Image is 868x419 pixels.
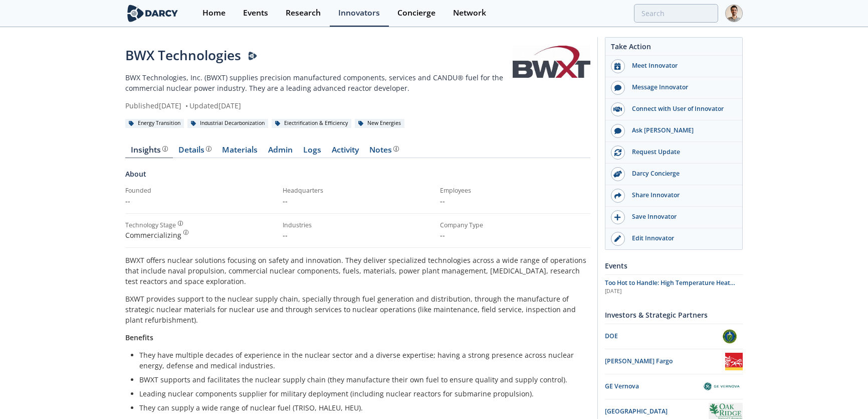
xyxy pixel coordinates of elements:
a: DOE DOE [605,328,743,345]
img: information.svg [393,146,399,152]
div: Headquarters [283,186,433,195]
div: Published [DATE] Updated [DATE] [125,100,513,111]
div: Employees [440,186,590,195]
div: Ask [PERSON_NAME] [625,126,737,135]
p: -- [440,230,590,240]
div: Request Update [625,148,737,157]
li: They can supply a wide range of nuclear fuel (TRISO, HALEU, HEU). [139,402,583,413]
div: [PERSON_NAME] Fargo [605,357,725,366]
a: Activity [326,146,364,158]
a: Details [173,146,216,158]
div: Energy Transition [125,119,184,128]
img: Profile [725,5,743,22]
a: GE Vernova GE Vernova [605,378,743,395]
input: Advanced Search [634,4,718,23]
p: BWX Technologies, Inc. (BWXT) supplies precision manufactured components, services and CANDU® fue... [125,72,513,93]
a: Notes [364,146,404,158]
div: Concierge [397,9,436,17]
p: -- [283,196,433,206]
div: Insights [131,146,168,154]
div: Company Type [440,221,590,230]
img: Wells Fargo [725,353,743,370]
img: information.svg [162,146,168,152]
a: [PERSON_NAME] Fargo Wells Fargo [605,353,743,370]
div: Industries [283,221,433,230]
div: Founded [125,186,276,195]
strong: Benefits [125,333,153,342]
div: Events [605,257,743,274]
div: DOE [605,332,717,341]
p: BWXT offers nuclear solutions focusing on safety and innovation. They deliver specialized technol... [125,255,590,287]
img: Darcy Presenter [248,52,257,61]
div: Electrification & Efficiency [272,119,351,128]
div: Industrial Decarbonization [187,119,268,128]
img: logo-wide.svg [125,5,180,22]
div: New Energies [355,119,404,128]
div: Home [202,9,226,17]
li: Leading nuclear components supplier for military deployment (including nuclear reactors for subma... [139,388,583,399]
div: [DATE] [605,288,743,296]
span: • [183,101,189,110]
div: Notes [369,146,399,154]
div: Research [286,9,321,17]
a: Admin [263,146,298,158]
div: Network [453,9,486,17]
p: -- [440,196,590,206]
div: [GEOGRAPHIC_DATA] [605,407,709,416]
p: -- [125,196,276,206]
div: Innovators [338,9,380,17]
iframe: chat widget [826,379,858,409]
a: Materials [216,146,263,158]
img: information.svg [178,221,183,226]
div: Message Innovator [625,83,737,92]
img: DOE [717,328,743,345]
a: Edit Innovator [605,228,742,249]
div: Edit Innovator [625,234,737,243]
div: About [125,169,590,186]
span: Too Hot to Handle: High Temperature Heat Innovations [605,278,735,296]
div: Details [178,146,211,154]
div: GE Vernova [605,382,701,391]
div: BWX Technologies [125,46,513,65]
a: Insights [125,146,173,158]
p: -- [283,230,433,240]
div: Take Action [605,41,742,56]
li: BWXT supports and facilitates the nuclear supply chain (they manufacture their own fuel to ensure... [139,374,583,385]
div: Technology Stage [125,221,176,230]
img: information.svg [206,146,211,152]
li: They have multiple decades of experience in the nuclear sector and a diverse expertise; having a ... [139,350,583,371]
a: Too Hot to Handle: High Temperature Heat Innovations [DATE] [605,278,743,296]
img: GE Vernova [701,379,743,393]
div: Connect with User of Innovator [625,104,737,113]
button: Save Innovator [605,207,742,228]
a: Logs [298,146,326,158]
div: Darcy Concierge [625,169,737,178]
img: information.svg [183,230,189,235]
div: Commercializing [125,230,276,240]
div: Meet Innovator [625,61,737,70]
div: Events [243,9,268,17]
div: Save Innovator [625,212,737,221]
div: Share Innovator [625,191,737,200]
p: BXWT provides support to the nuclear supply chain, specially through fuel generation and distribu... [125,294,590,325]
div: Investors & Strategic Partners [605,306,743,324]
